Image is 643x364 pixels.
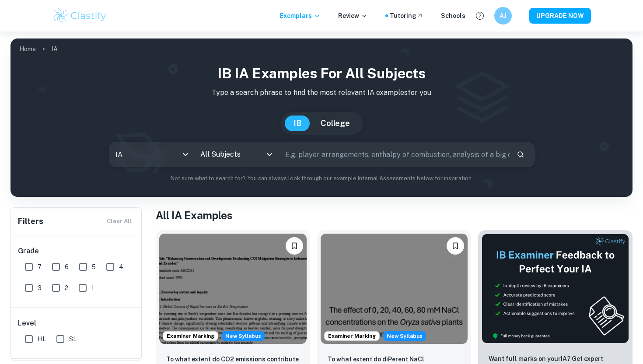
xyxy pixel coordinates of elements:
[321,234,468,344] img: ESS IA example thumbnail: To what extent do diPerent NaCl concentr
[38,262,42,272] span: 7
[17,174,626,183] p: Not sure what to search for? You can always look through our example Internal Assessments below f...
[19,43,36,55] a: Home
[263,148,276,161] button: Open
[472,8,487,23] button: Help and Feedback
[52,7,108,24] img: Clastify logo
[285,115,310,131] button: IB
[279,142,510,167] input: E.g. player arrangements, enthalpy of combustion, analysis of a big city...
[69,334,77,344] span: SL
[325,332,379,340] span: Examiner Marking
[390,11,423,21] a: Tutoring
[529,8,591,24] button: UPGRADE NOW
[338,11,368,21] p: Review
[383,331,426,341] div: Starting from the May 2026 session, the ESS IA requirements have changed. We created this exempla...
[18,318,135,329] h6: Level
[222,331,265,341] span: New Syllabus
[52,44,58,54] p: IA
[513,147,528,162] button: Search
[17,87,626,98] p: Type a search phrase to find the most relevant IA examples for you
[119,262,123,272] span: 4
[159,234,307,344] img: ESS IA example thumbnail: To what extent do CO2 emissions contribu
[156,207,633,223] h1: All IA Examples
[312,115,359,131] button: College
[18,215,43,227] h6: Filters
[92,262,96,272] span: 5
[38,283,42,293] span: 3
[222,331,265,341] div: Starting from the May 2026 session, the ESS IA requirements have changed. We created this exempla...
[10,38,633,197] img: profile cover
[17,63,626,84] h1: IB IA examples for all subjects
[91,283,94,293] span: 1
[441,11,465,21] a: Schools
[18,246,135,256] h6: Grade
[163,332,218,340] span: Examiner Marking
[498,11,508,21] h6: AJ
[494,7,512,24] button: AJ
[109,142,194,167] div: IA
[280,11,321,21] p: Exemplars
[65,262,69,272] span: 6
[286,237,303,255] button: Bookmark
[447,237,464,255] button: Bookmark
[383,331,426,341] span: New Syllabus
[65,283,68,293] span: 2
[482,234,629,343] img: Thumbnail
[38,334,46,344] span: HL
